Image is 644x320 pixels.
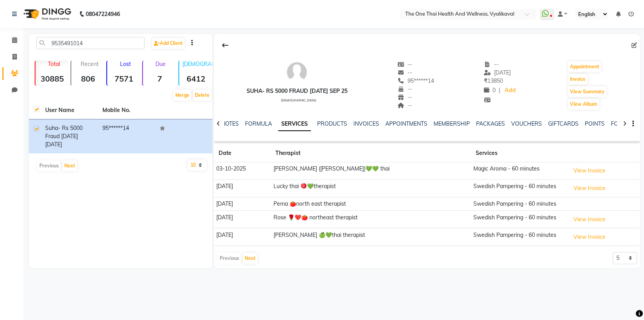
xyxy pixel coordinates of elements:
[20,3,73,25] img: logo
[471,144,568,162] th: Services
[585,120,605,127] a: POINTS
[397,69,412,76] span: --
[221,120,239,127] a: NOTES
[568,86,607,97] button: View Summary
[471,211,568,228] td: Swedish Pampering - 60 minutes
[570,182,609,194] button: View Invoice
[217,38,233,53] div: Back to Client
[397,102,412,109] span: --
[568,61,601,72] button: Appointment
[71,74,105,84] strong: 806
[471,228,568,246] td: Swedish Pampering - 60 minutes
[39,60,69,68] p: Total
[484,69,511,76] span: [DATE]
[62,160,77,171] button: Next
[173,90,191,101] button: Merge
[611,120,630,127] a: FORMS
[397,85,412,92] span: --
[45,141,62,148] span: [DATE]
[353,120,379,127] a: INVOICES
[503,85,517,96] a: Add
[214,162,271,180] td: 03-10-2025
[484,87,496,94] span: 0
[45,124,83,140] span: suha- Rs 5000 fraud [DATE]
[397,61,412,68] span: --
[271,162,471,180] td: [PERSON_NAME] ([PERSON_NAME])💚💚 thai
[245,120,272,127] a: FORMULA
[484,77,487,84] span: ₹
[317,120,347,127] a: PRODUCTS
[86,3,120,25] b: 08047224946
[548,120,579,127] a: GIFTCARDS
[35,74,69,84] strong: 30885
[484,77,503,84] span: 13850
[570,231,609,243] button: View Invoice
[484,61,499,68] span: --
[471,197,568,211] td: Swedish Pampering - 60 minutes
[570,165,609,177] button: View Invoice
[41,101,98,119] th: User Name
[214,228,271,246] td: [DATE]
[397,94,412,101] span: --
[214,144,271,162] th: Date
[271,211,471,228] td: Rose 🌹❤️🍅 northeast therapist
[98,101,155,119] th: Mobile No.
[145,60,176,68] p: Due
[499,86,500,94] span: |
[568,74,588,85] button: Invoice
[214,211,271,228] td: [DATE]
[36,37,145,49] input: Search by Name/Mobile/Email/Code
[271,228,471,246] td: [PERSON_NAME] 🍏💚thai therapist
[568,99,599,110] button: View Album
[271,180,471,197] td: Lucky thai 🪀💚therapist
[74,60,105,68] p: Recent
[434,120,470,127] a: MEMBERSHIP
[570,213,609,226] button: View Invoice
[107,74,141,84] strong: 7571
[247,87,348,95] div: suha- Rs 5000 fraud [DATE] sep 25
[243,253,258,264] button: Next
[143,74,176,84] strong: 7
[476,120,505,127] a: PACKAGES
[281,98,316,102] span: [DEMOGRAPHIC_DATA]
[152,38,185,49] a: Add Client
[471,180,568,197] td: Swedish Pampering - 60 minutes
[214,180,271,197] td: [DATE]
[511,120,542,127] a: VOUCHERS
[110,60,141,68] p: Lost
[179,74,213,84] strong: 6412
[271,197,471,211] td: Pema 🍅north east therapist
[285,60,309,84] img: avatar
[182,60,213,68] p: [DEMOGRAPHIC_DATA]
[214,197,271,211] td: [DATE]
[471,162,568,180] td: Magic Aroma - 60 minutes
[271,144,471,162] th: Therapist
[385,120,427,127] a: APPOINTMENTS
[193,90,212,101] button: Delete
[278,117,311,131] a: SERVICES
